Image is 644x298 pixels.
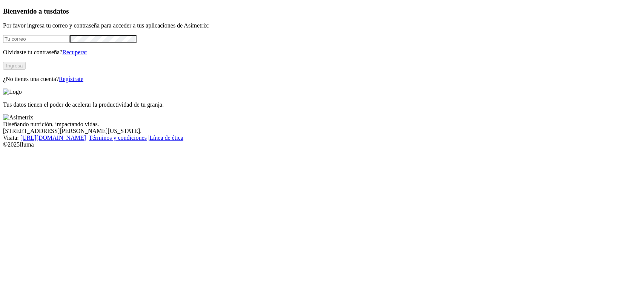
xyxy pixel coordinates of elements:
[3,7,641,15] h3: Bienvenido a tus
[3,22,641,29] p: Por favor ingresa tu correo y contraseña para acceder a tus aplicaciones de Asimetrix:
[53,7,69,15] span: datos
[149,134,183,141] a: Línea de ética
[3,121,641,128] div: Diseñando nutrición, impactando vidas.
[3,76,641,83] p: ¿No tienes una cuenta?
[3,141,641,148] div: © 2025 Iluma
[3,35,70,43] input: Tu correo
[89,134,147,141] a: Términos y condiciones
[3,49,641,56] p: Olvidaste tu contraseña?
[3,62,26,70] button: Ingresa
[20,134,86,141] a: [URL][DOMAIN_NAME]
[59,76,83,82] a: Regístrate
[3,134,641,141] div: Visita : | |
[3,128,641,134] div: [STREET_ADDRESS][PERSON_NAME][US_STATE].
[3,114,33,121] img: Asimetrix
[3,89,22,95] img: Logo
[62,49,87,55] a: Recuperar
[3,101,641,108] p: Tus datos tienen el poder de acelerar la productividad de tu granja.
